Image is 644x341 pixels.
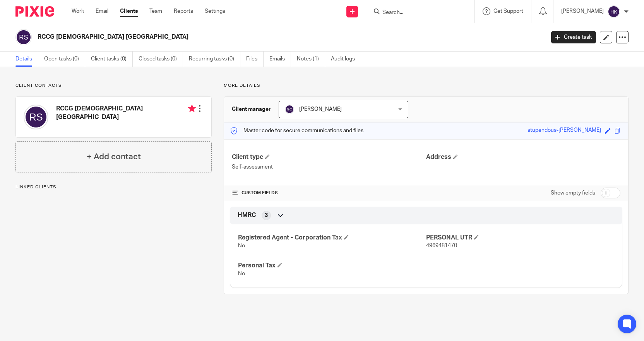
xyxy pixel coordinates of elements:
[15,52,38,67] a: Details
[285,105,294,114] img: svg%3E
[232,153,426,161] h4: Client type
[528,126,601,135] div: stupendous-[PERSON_NAME]
[72,7,84,15] a: Work
[551,189,595,197] label: Show empty fields
[87,151,141,163] h4: + Add contact
[91,52,133,67] a: Client tasks (0)
[246,52,264,67] a: Files
[15,184,212,190] p: Linked clients
[56,105,196,121] h4: RCCG [DEMOGRAPHIC_DATA] [GEOGRAPHIC_DATA]
[561,7,604,15] p: [PERSON_NAME]
[44,52,85,67] a: Open tasks (0)
[232,190,426,196] h4: CUSTOM FIELDS
[238,271,245,276] span: No
[265,212,268,219] span: 3
[230,127,363,134] p: Master code for secure communications and files
[608,5,620,18] img: svg%3E
[188,105,196,112] i: Primary
[232,163,426,171] p: Self-assessment
[426,234,614,242] h4: PERSONAL UTR
[15,83,212,89] p: Client contacts
[96,7,108,15] a: Email
[551,31,596,43] a: Create task
[149,7,162,15] a: Team
[232,105,271,113] h3: Client manager
[120,7,138,15] a: Clients
[331,52,361,67] a: Audit logs
[38,33,439,41] h2: RCCG [DEMOGRAPHIC_DATA] [GEOGRAPHIC_DATA]
[15,6,54,17] img: Pixie
[299,107,342,112] span: [PERSON_NAME]
[238,211,256,219] span: HMRC
[224,83,629,89] p: More details
[205,7,225,15] a: Settings
[297,52,325,67] a: Notes (1)
[189,52,240,67] a: Recurring tasks (0)
[269,52,291,67] a: Emails
[238,234,426,242] h4: Registered Agent - Corporation Tax
[493,9,523,14] span: Get Support
[174,7,193,15] a: Reports
[15,29,32,45] img: svg%3E
[426,243,457,248] span: 4969481470
[382,9,451,16] input: Search
[24,105,48,129] img: svg%3E
[238,262,426,270] h4: Personal Tax
[238,243,245,248] span: No
[426,153,620,161] h4: Address
[139,52,183,67] a: Closed tasks (0)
